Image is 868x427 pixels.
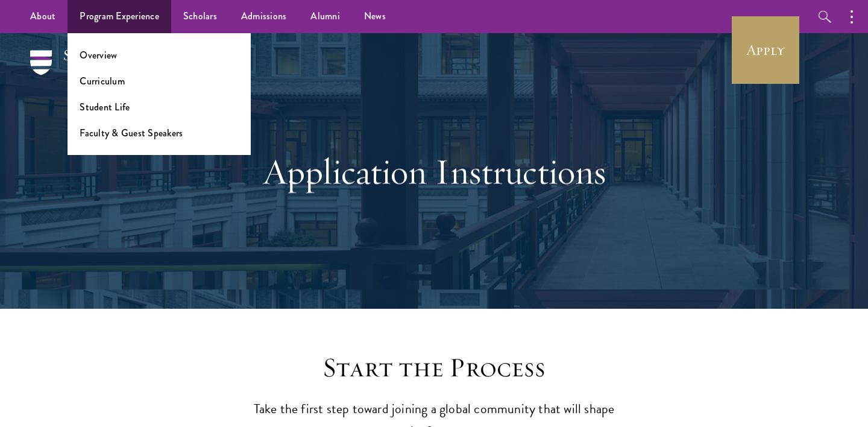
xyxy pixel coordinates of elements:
[226,150,642,193] h1: Application Instructions
[80,48,117,62] a: Overview
[80,74,125,88] a: Curriculum
[247,351,621,385] h2: Start the Process
[80,100,130,114] a: Student Life
[732,16,799,84] a: Apply
[30,50,157,92] img: Schwarzman Scholars
[80,126,183,140] a: Faculty & Guest Speakers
